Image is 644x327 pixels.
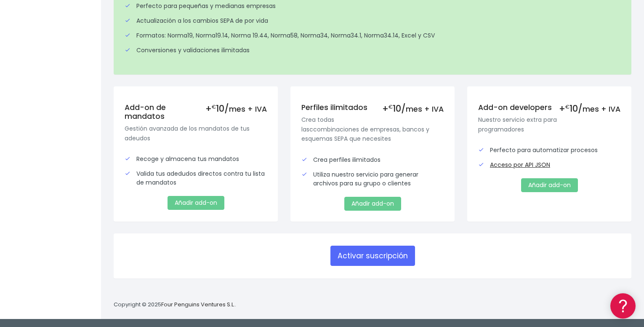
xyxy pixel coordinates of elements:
[389,103,393,110] small: €
[521,178,578,192] a: Añadir add-on
[478,115,620,134] p: Nuestro servicio extra para programadores
[125,124,267,143] p: Gestión avanzada de los mandatos de tus adeudos
[125,16,620,25] div: Actualización a los cambios SEPA de por vida
[125,31,620,40] div: Formatos: Norma19, Norma19.14, Norma 19.44, Norma58, Norma34, Norma34.1, Norma34.14, Excel y CSV
[212,103,216,110] small: €
[229,104,267,114] span: mes + IVA
[114,300,236,309] p: Copyright © 2025 .
[382,103,444,114] div: + 10/
[478,103,620,112] h5: Add-on developers
[125,2,620,11] div: Perfecto para pequeñas y medianas empresas
[490,161,550,169] a: Acceso por API JSON
[301,155,444,164] div: Crea perfiles ilimitados
[161,300,235,308] a: Four Penguins Ventures S.L.
[301,170,444,188] div: Utiliza nuestro servicio para generar archivos para su grupo o clientes
[583,104,620,114] span: mes + IVA
[565,103,569,110] small: €
[559,103,620,114] div: + 10/
[330,246,415,266] button: Activar suscripción
[125,46,620,55] div: Conversiones y validaciones ilimitadas
[168,196,224,210] a: Añadir add-on
[406,104,444,114] span: mes + IVA
[205,103,267,114] div: + 10/
[344,197,401,211] a: Añadir add-on
[125,169,267,187] div: Valida tus adedudos directos contra tu lista de mandatos
[301,115,444,143] p: Crea todas lasccombinaciones de empresas, bancos y esquemas SEPA que necesites
[125,103,267,121] h5: Add-on de mandatos
[301,103,444,112] h5: Perfiles ilimitados
[478,146,620,155] div: Perfecto para automatizar procesos
[125,155,267,163] div: Recoge y almacena tus mandatos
